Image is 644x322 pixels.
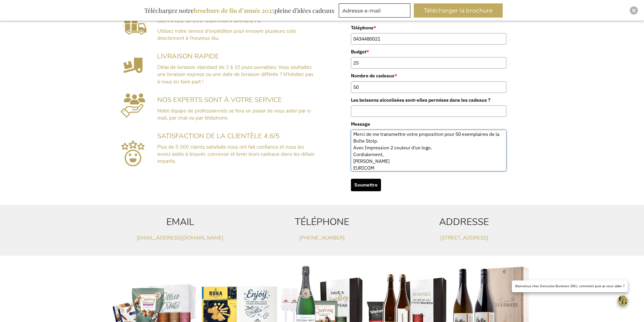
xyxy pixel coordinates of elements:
[632,8,636,13] img: Close
[630,6,638,15] div: Close
[141,3,337,18] div: Téléchargez notre pleine d’idées cadeaux
[157,131,280,141] span: SATISFACTION DE LA CLIENTÈLE 4.6/5
[351,48,506,55] label: Budget
[351,81,506,93] input: De combien de cadeaux avez-vous besoin ( à peu près) ?
[255,217,390,227] h2: TÉLÉPHONE
[121,161,145,168] a: Google Reviews Exclusive Business Gifts
[351,120,506,128] label: Message
[157,95,282,104] span: NOS EXPERTS SONT À VOTRE SERVICE
[351,96,506,104] label: Les boissons alcoolisées sont-elles permises dans les cadeaux ?
[157,107,312,121] span: Notre équipe de professionnels se fera un plaisir de vous aider par e-mail, par chat ou par télép...
[339,3,410,18] input: Adresse e-mail
[157,28,296,42] span: Utilisez notre service d'expédition pour envoyer plusieurs colis directement à l'heureux élu.
[440,234,488,241] a: [STREET_ADDRESS]
[351,57,506,69] input: Quel est le budget par cadeau ( à peu près) ?
[157,52,219,61] span: LIVRAISON RAPIDE
[339,3,412,20] form: marketing offers and promotions
[351,179,381,191] button: Soumettre
[137,234,223,241] a: [EMAIL_ADDRESS][DOMAIN_NAME]
[299,234,345,241] a: [PHONE_NUMBER]
[119,30,147,36] a: Direct Shipping Service
[121,140,145,166] img: Sluit U Aan Bij Meer Dan 5.000+ Tevreden Klanten
[351,72,506,79] label: Nombre de cadeaux
[194,6,275,15] b: brochure de fin d’année 2025
[119,16,147,35] img: Rechtstreekse Verzendservice
[157,144,314,165] span: Plus de 5 000 clients satisfaits nous ont fait confiance et nous les avons aidés à trouver, conce...
[397,217,532,227] h2: ADDRESSE
[351,24,506,31] label: Téléphone
[414,3,503,18] button: Télécharger la brochure
[157,64,313,85] span: Délai de livraison standard de 2 à 10 jours ouvrables. Vous souhaitez une livraison express ou un...
[113,217,248,227] h2: EMAIL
